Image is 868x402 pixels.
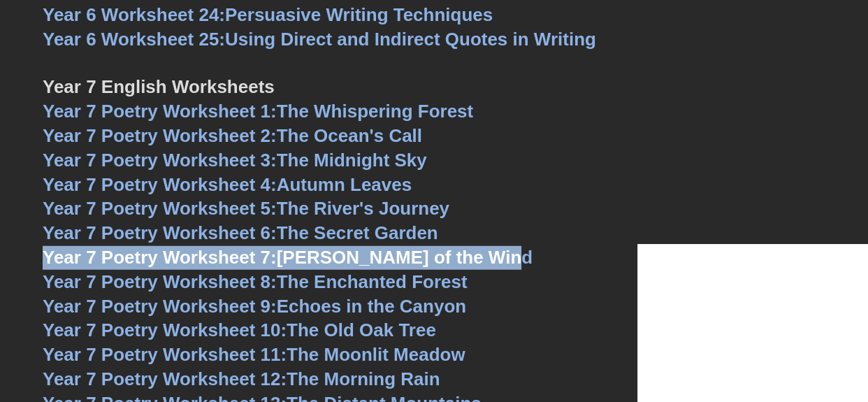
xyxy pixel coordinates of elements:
span: Year 7 Poetry Worksheet 2: [43,125,277,146]
span: Year 7 Poetry Worksheet 8: [43,271,277,292]
span: Year 7 Poetry Worksheet 7: [43,247,277,268]
a: Year 7 Poetry Worksheet 12:The Morning Rain [43,368,440,389]
iframe: Chat Widget [637,244,868,402]
a: Year 7 Poetry Worksheet 11:The Moonlit Meadow [43,344,465,365]
a: Year 7 Poetry Worksheet 5:The River's Journey [43,198,449,219]
span: Year 7 Poetry Worksheet 6: [43,222,277,243]
span: Year 7 Poetry Worksheet 4: [43,174,277,195]
a: Year 7 Poetry Worksheet 1:The Whispering Forest [43,101,473,122]
h3: Year 7 English Worksheets [43,52,825,100]
span: Year 6 Worksheet 25: [43,29,225,50]
span: Year 7 Poetry Worksheet 11: [43,344,287,365]
a: Year 7 Poetry Worksheet 2:The Ocean's Call [43,125,422,146]
a: Year 7 Poetry Worksheet 8:The Enchanted Forest [43,271,467,292]
a: Year 7 Poetry Worksheet 6:The Secret Garden [43,222,438,243]
a: Year 7 Poetry Worksheet 3:The Midnight Sky [43,150,427,171]
a: Year 6 Worksheet 25:Using Direct and Indirect Quotes in Writing [43,29,596,50]
a: Year 6 Worksheet 24:Persuasive Writing Techniques [43,4,493,25]
a: Year 7 Poetry Worksheet 7:[PERSON_NAME] of the Wind [43,247,533,268]
span: Year 6 Worksheet 24: [43,4,225,25]
a: Year 7 Poetry Worksheet 4:Autumn Leaves [43,174,412,195]
span: Year 7 Poetry Worksheet 5: [43,198,277,219]
span: Year 7 Poetry Worksheet 12: [43,368,287,389]
span: Year 7 Poetry Worksheet 1: [43,101,277,122]
a: Year 7 Poetry Worksheet 10:The Old Oak Tree [43,320,436,340]
span: Year 7 Poetry Worksheet 10: [43,320,287,340]
span: Year 7 Poetry Worksheet 9: [43,296,277,317]
span: Year 7 Poetry Worksheet 3: [43,150,277,171]
a: Year 7 Poetry Worksheet 9:Echoes in the Canyon [43,296,466,317]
